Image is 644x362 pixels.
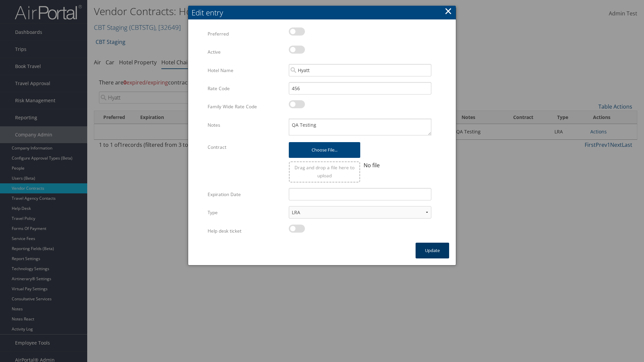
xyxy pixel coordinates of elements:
[364,162,380,169] span: No file
[294,164,355,179] span: Drag and drop a file here to upload
[208,141,284,154] label: Contract
[208,119,284,131] label: Notes
[192,7,456,18] div: Edit entry
[208,206,284,219] label: Type
[208,225,284,237] label: Help desk ticket
[208,46,284,58] label: Active
[416,243,449,258] button: Update
[208,100,284,113] label: Family Wide Rate Code
[208,27,284,40] label: Preferred
[208,82,284,95] label: Rate Code
[444,4,452,18] button: ×
[208,188,284,201] label: Expiration Date
[208,64,284,77] label: Hotel Name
